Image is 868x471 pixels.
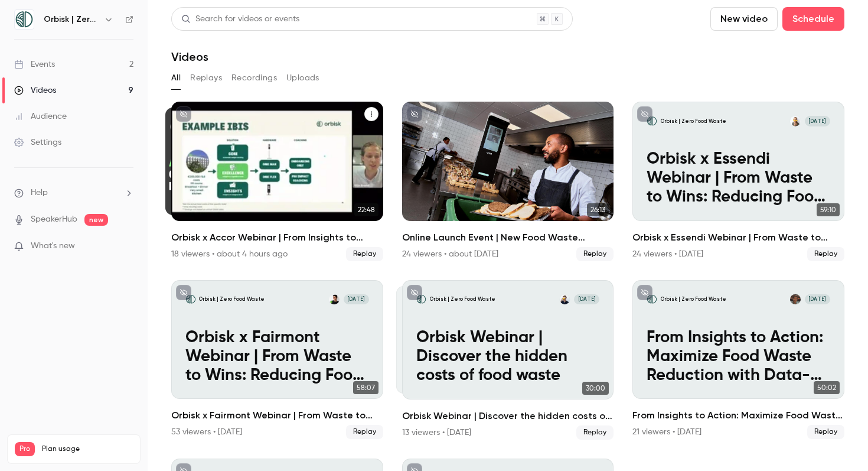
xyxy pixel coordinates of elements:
button: New video [710,7,778,31]
span: [DATE] [574,294,599,305]
button: Schedule [782,7,844,31]
div: 13 viewers • [DATE] [402,427,471,438]
span: 26:13 [587,203,609,216]
div: 21 viewers • [DATE] [632,426,701,438]
li: Orbisk Webinar | Discover the hidden costs of food waste [402,280,614,440]
span: new [84,214,108,226]
li: Orbisk x Accor Webinar | From Insights to Actions: Create Your Personalized Food Waste Plan with ... [171,102,383,261]
img: Stijn Brand [560,294,570,305]
a: Orbisk Webinar | Discover the hidden costs of food wasteOrbisk | Zero Food WasteStijn Brand[DATE]... [402,280,614,440]
h6: Orbisk | Zero Food Waste [44,14,99,25]
span: Replay [807,425,844,439]
section: Videos [171,7,844,464]
button: Uploads [286,69,319,87]
p: Orbisk Webinar | Discover the hidden costs of food waste [416,329,600,385]
button: unpublished [407,106,422,122]
span: 58:07 [353,381,378,394]
div: Videos [14,85,56,96]
div: Events [14,59,55,70]
p: Orbisk | Zero Food Waste [661,295,726,303]
p: Orbisk | Zero Food Waste [661,118,726,125]
button: unpublished [407,285,422,300]
span: 50:02 [814,381,840,394]
a: 26:13Online Launch Event | New Food Waste Solutions for Every Kitchen24 viewers • about [DATE]Replay [402,102,614,261]
span: Plan usage [42,444,133,454]
span: [DATE] [805,116,830,126]
button: unpublished [637,285,652,300]
span: Help [31,187,48,199]
button: unpublished [176,285,191,300]
h2: Orbisk Webinar | Discover the hidden costs of food waste [402,409,614,423]
span: [DATE] [805,294,830,305]
span: 59:10 [817,203,840,216]
h2: Orbisk x Essendi Webinar | From Waste to Wins: Reducing Food Waste Across Essendi Hotels [632,230,844,245]
button: Replays [190,69,222,87]
h2: Orbisk x Fairmont Webinar | From Waste to Wins: Reducing Food Waste Across Fairmont Hotels [171,408,383,423]
p: From Insights to Action: Maximize Food Waste Reduction with Data-Driven Insights - Orbisk Webinar... [647,329,830,385]
img: Orbisk | Zero Food Waste [15,10,34,29]
span: Replay [576,425,614,440]
span: Replay [346,425,383,439]
h1: Videos [171,50,208,64]
div: 24 viewers • [DATE] [632,248,703,260]
span: Replay [576,247,614,261]
span: Replay [346,247,383,261]
li: Orbisk x Fairmont Webinar | From Waste to Wins: Reducing Food Waste Across Fairmont Hotels [171,280,383,440]
img: Leon Sparmann [329,294,340,305]
div: 24 viewers • about [DATE] [402,248,498,260]
span: Replay [807,247,844,261]
div: Audience [14,111,67,122]
button: unpublished [176,106,191,122]
span: What's new [31,240,75,252]
a: From Insights to Action: Maximize Food Waste Reduction with Data-Driven Insights - Orbisk Webinar... [632,280,844,440]
img: Dominique Vogelzang [790,116,801,126]
button: unpublished [637,106,652,122]
a: 22:4822:48Orbisk x Accor Webinar | From Insights to Actions: Create Your Personalized Food Waste ... [171,102,383,261]
p: Orbisk x Essendi Webinar | From Waste to Wins: Reducing Food Waste Across Essendi Hotels [647,150,830,207]
h2: Orbisk x Accor Webinar | From Insights to Actions: Create Your Personalized Food Waste Plan with ... [171,230,383,245]
button: Recordings [231,69,277,87]
a: Orbisk x Fairmont Webinar | From Waste to Wins: Reducing Food Waste Across Fairmont HotelsOrbisk ... [171,280,383,440]
div: Settings [14,137,61,148]
a: SpeakerHub [31,213,77,226]
span: [DATE] [344,294,369,305]
iframe: Noticeable Trigger [119,241,133,252]
span: 30:00 [582,382,609,395]
a: Orbisk x Essendi Webinar | From Waste to Wins: Reducing Food Waste Across Essendi HotelsOrbisk | ... [632,102,844,261]
li: Online Launch Event | New Food Waste Solutions for Every Kitchen [402,102,614,261]
div: 53 viewers • [DATE] [171,426,242,438]
p: Orbisk | Zero Food Waste [430,295,495,303]
h2: Online Launch Event | New Food Waste Solutions for Every Kitchen [402,230,614,245]
div: 18 viewers • about 4 hours ago [171,248,288,260]
h2: From Insights to Action: Maximize Food Waste Reduction with Data-Driven Insights - Orbisk Webinar... [632,408,844,423]
p: Orbisk | Zero Food Waste [199,295,265,303]
img: James Batacan [790,294,801,305]
button: All [171,69,181,87]
li: Orbisk x Essendi Webinar | From Waste to Wins: Reducing Food Waste Across Essendi Hotels [632,102,844,261]
span: Pro [15,442,35,456]
span: 22:48 [354,203,378,216]
p: Orbisk x Fairmont Webinar | From Waste to Wins: Reducing Food Waste Across Fairmont Hotels [185,329,369,385]
div: Search for videos or events [181,13,299,25]
li: help-dropdown-opener [14,187,133,199]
